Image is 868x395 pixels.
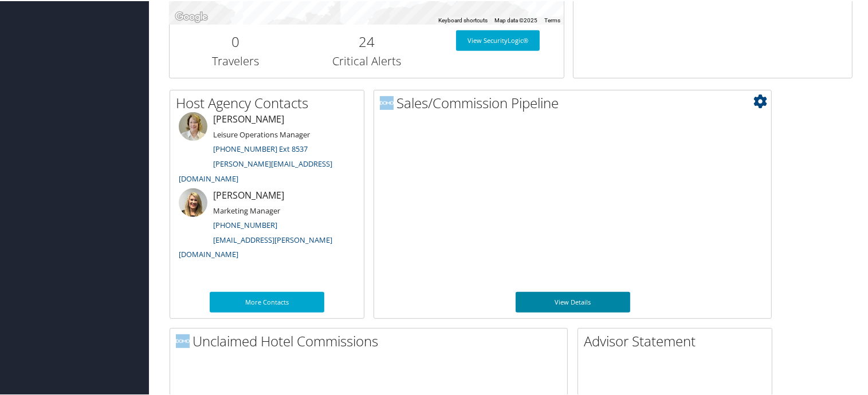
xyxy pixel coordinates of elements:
h3: Travelers [178,52,292,68]
h2: 24 [309,31,423,50]
h2: Sales/Commission Pipeline [380,92,771,112]
a: Terms (opens in new tab) [544,16,560,22]
a: View Details [516,291,630,311]
li: [PERSON_NAME] [173,187,361,263]
h2: 0 [178,31,292,50]
img: ali-moffitt.jpg [179,187,207,216]
h2: Advisor Statement [584,330,772,350]
a: More Contacts [210,291,324,311]
a: [PERSON_NAME][EMAIL_ADDRESS][DOMAIN_NAME] [179,157,332,183]
button: Keyboard shortcuts [438,15,488,23]
img: domo-logo.png [380,95,394,109]
span: Map data ©2025 [494,16,537,22]
a: [EMAIL_ADDRESS][PERSON_NAME][DOMAIN_NAME] [179,234,332,259]
h3: Critical Alerts [309,52,423,68]
small: Leisure Operations Manager [213,128,310,139]
h2: Unclaimed Hotel Commissions [176,330,567,350]
img: domo-logo.png [176,333,190,347]
img: meredith-price.jpg [179,111,207,140]
img: Google [172,9,210,23]
small: Marketing Manager [213,204,280,215]
li: [PERSON_NAME] [173,111,361,187]
a: View SecurityLogic® [456,29,540,50]
a: [PHONE_NUMBER] Ext 8537 [213,143,308,153]
a: [PHONE_NUMBER] [213,219,277,229]
h2: Host Agency Contacts [176,92,364,112]
a: Open this area in Google Maps (opens a new window) [172,9,210,23]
